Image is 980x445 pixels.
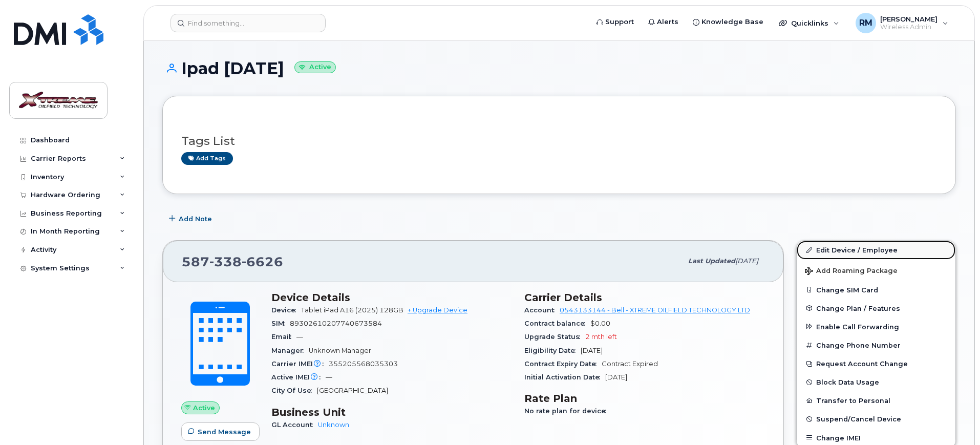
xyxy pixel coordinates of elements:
[797,281,955,299] button: Change SIM Card
[271,360,329,368] span: Carrier IMEI
[816,304,900,312] span: Change Plan / Features
[560,306,750,314] a: 0543133144 - Bell - XTREME OILFIELD TECHNOLOGY LTD
[271,306,301,314] span: Device
[271,333,296,341] span: Email
[797,391,955,410] button: Transfer to Personal
[271,387,317,394] span: City Of Use
[797,354,955,373] button: Request Account Change
[162,209,221,228] button: Add Note
[271,291,512,304] h3: Device Details
[294,61,336,73] small: Active
[805,267,898,277] span: Add Roaming Package
[797,410,955,428] button: Suspend/Cancel Device
[797,241,955,259] a: Edit Device / Employee
[296,333,303,341] span: —
[585,333,617,341] span: 2 mth left
[816,323,899,330] span: Enable Call Forwarding
[816,415,901,423] span: Suspend/Cancel Device
[271,406,512,418] h3: Business Unit
[317,387,388,394] span: [GEOGRAPHIC_DATA]
[524,347,581,354] span: Eligibility Date
[271,347,309,354] span: Manager
[524,373,605,381] span: Initial Activation Date
[271,320,290,327] span: SIM
[797,336,955,354] button: Change Phone Number
[935,400,972,437] iframe: Messenger Launcher
[198,427,251,437] span: Send Message
[301,306,403,314] span: Tablet iPad A16 (2025) 128GB
[181,152,233,165] a: Add tags
[182,254,283,269] span: 587
[242,254,283,269] span: 6626
[408,306,467,314] a: + Upgrade Device
[524,306,560,314] span: Account
[581,347,603,354] span: [DATE]
[329,360,398,368] span: 355205568035303
[524,333,585,341] span: Upgrade Status
[162,59,956,77] h1: Ipad [DATE]
[524,407,611,415] span: No rate plan for device
[318,421,349,429] a: Unknown
[271,373,326,381] span: Active IMEI
[524,392,765,405] h3: Rate Plan
[290,320,382,327] span: 89302610207740673584
[590,320,610,327] span: $0.00
[797,317,955,336] button: Enable Call Forwarding
[193,403,215,413] span: Active
[179,214,212,224] span: Add Note
[797,260,955,281] button: Add Roaming Package
[797,373,955,391] button: Block Data Usage
[602,360,658,368] span: Contract Expired
[524,291,765,304] h3: Carrier Details
[735,257,758,265] span: [DATE]
[688,257,735,265] span: Last updated
[326,373,332,381] span: —
[181,135,937,147] h3: Tags List
[309,347,371,354] span: Unknown Manager
[524,360,602,368] span: Contract Expiry Date
[271,421,318,429] span: GL Account
[605,373,627,381] span: [DATE]
[209,254,242,269] span: 338
[524,320,590,327] span: Contract balance
[797,299,955,317] button: Change Plan / Features
[181,422,260,441] button: Send Message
